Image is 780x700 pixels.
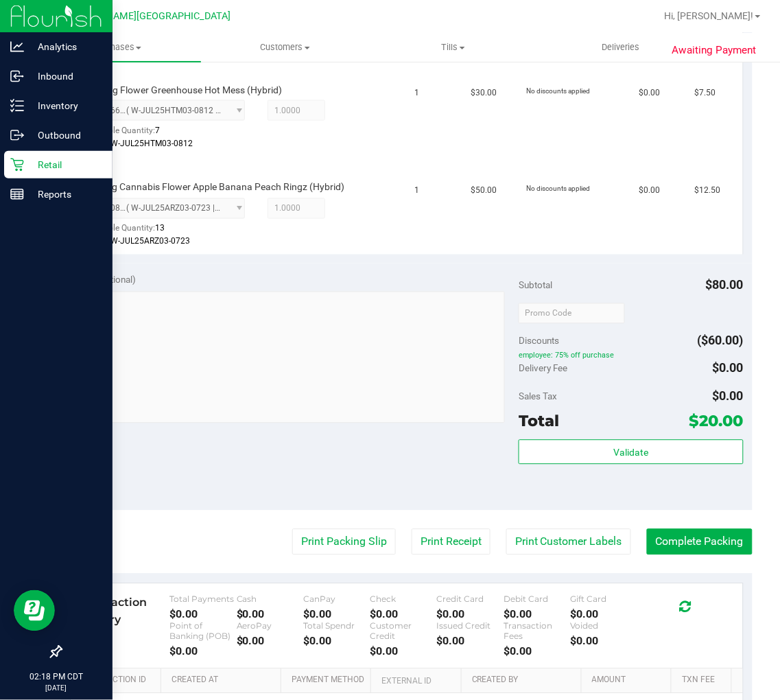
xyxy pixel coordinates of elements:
[504,594,570,605] div: Debit Card
[437,594,504,605] div: Credit Card
[10,69,24,83] inline-svg: Inbound
[10,158,24,172] inline-svg: Retail
[472,675,576,686] a: Created By
[504,608,570,621] div: $0.00
[370,608,436,621] div: $0.00
[571,594,637,605] div: Gift Card
[172,675,275,686] a: Created At
[10,99,24,113] inline-svg: Inventory
[370,621,436,642] div: Customer Credit
[571,635,637,648] div: $0.00
[86,181,345,194] span: FT 3.5g Cannabis Flower Apple Banana Peach Ringz (Hybrid)
[571,621,637,631] div: Voided
[111,139,193,148] span: W-JUL25HTM03-0812
[519,280,552,291] span: Subtotal
[527,185,591,193] span: No discounts applied
[237,608,303,621] div: $0.00
[24,127,106,143] p: Outbound
[169,594,236,605] div: Total Payments
[519,329,559,353] span: Discounts
[613,447,648,458] span: Validate
[706,278,744,292] span: $80.00
[303,594,370,605] div: CanPay
[695,86,716,100] span: $7.50
[156,224,165,233] span: 13
[86,121,254,148] div: Available Quantity:
[571,608,637,621] div: $0.00
[14,590,55,631] iframe: Resource center
[689,412,744,431] span: $20.00
[24,97,106,114] p: Inventory
[527,87,591,95] span: No discounts applied
[370,645,436,658] div: $0.00
[519,363,567,374] span: Delivery Fee
[86,84,283,97] span: FD 3.5g Flower Greenhouse Hot Mess (Hybrid)
[672,43,757,58] span: Awaiting Payment
[713,389,744,404] span: $0.00
[519,391,557,402] span: Sales Tax
[639,185,660,198] span: $0.00
[237,635,303,648] div: $0.00
[303,621,370,631] div: Total Spendr
[292,675,366,686] a: Payment Method
[437,635,504,648] div: $0.00
[49,10,231,22] span: Ft [PERSON_NAME][GEOGRAPHIC_DATA]
[10,40,24,54] inline-svg: Analytics
[584,41,659,54] span: Deliveries
[415,185,420,198] span: 1
[10,128,24,142] inline-svg: Outbound
[682,675,726,686] a: Txn Fee
[24,186,106,202] p: Reports
[370,594,436,605] div: Check
[437,608,504,621] div: $0.00
[169,621,236,642] div: Point of Banking (POB)
[504,621,570,642] div: Transaction Fees
[24,38,106,55] p: Analytics
[504,645,570,658] div: $0.00
[86,219,254,246] div: Available Quantity:
[33,33,201,62] a: Purchases
[202,41,368,54] span: Customers
[698,334,744,348] span: ($60.00)
[33,41,201,54] span: Purchases
[237,594,303,605] div: Cash
[647,529,753,555] button: Complete Packing
[24,156,106,173] p: Retail
[519,351,743,361] span: employee: 75% off purchase
[370,669,460,694] th: External ID
[639,86,660,100] span: $0.00
[156,126,161,135] span: 7
[169,608,236,621] div: $0.00
[412,529,491,555] button: Print Receipt
[713,361,744,375] span: $0.00
[303,635,370,648] div: $0.00
[169,645,236,658] div: $0.00
[81,675,156,686] a: Transaction ID
[24,68,106,84] p: Inbound
[303,608,370,621] div: $0.00
[201,33,369,62] a: Customers
[292,529,396,555] button: Print Packing Slip
[519,412,559,431] span: Total
[471,185,497,198] span: $50.00
[592,675,666,686] a: Amount
[695,185,721,198] span: $12.50
[519,440,743,465] button: Validate
[437,621,504,631] div: Issued Credit
[665,10,754,21] span: Hi, [PERSON_NAME]!
[537,33,705,62] a: Deliveries
[237,621,303,631] div: AeroPay
[10,187,24,201] inline-svg: Reports
[506,529,631,555] button: Print Customer Labels
[6,684,106,694] p: [DATE]
[111,237,191,246] span: W-JUL25ARZ03-0723
[6,671,106,684] p: 02:18 PM CDT
[519,303,625,324] input: Promo Code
